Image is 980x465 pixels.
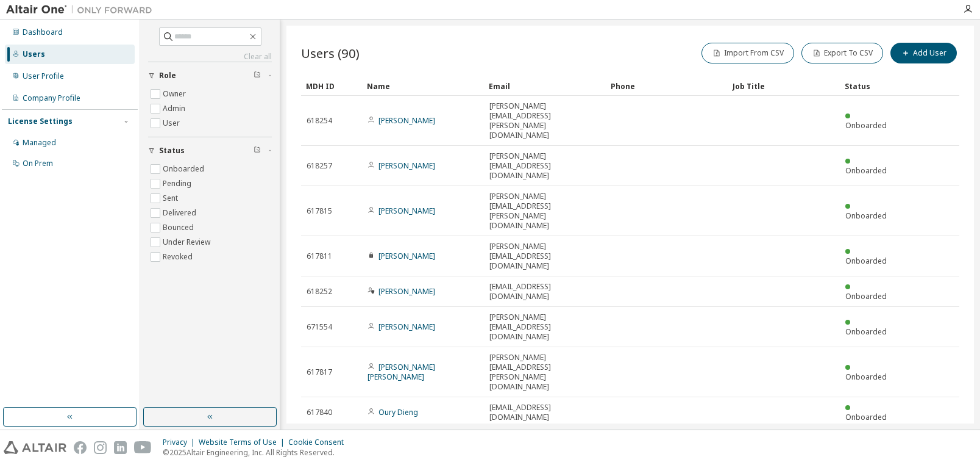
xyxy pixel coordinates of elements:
a: Clear all [148,52,272,62]
span: 671554 [307,322,332,332]
span: [EMAIL_ADDRESS][DOMAIN_NAME] [489,403,600,422]
button: Import From CSV [701,43,794,63]
img: instagram.svg [94,441,107,454]
a: [PERSON_NAME] [PERSON_NAME] [367,362,435,382]
span: 617817 [307,367,332,377]
div: Phone [611,76,723,96]
span: 617815 [307,206,332,216]
a: [PERSON_NAME] [378,115,435,126]
span: [EMAIL_ADDRESS][DOMAIN_NAME] [489,282,600,301]
button: Role [148,62,272,89]
div: Cookie Consent [288,438,351,447]
div: Status [845,76,896,96]
img: facebook.svg [74,441,87,454]
span: [PERSON_NAME][EMAIL_ADDRESS][DOMAIN_NAME] [489,242,600,271]
div: Privacy [163,438,199,447]
img: Altair One [6,4,158,16]
div: License Settings [8,117,73,126]
span: [PERSON_NAME][EMAIL_ADDRESS][PERSON_NAME][DOMAIN_NAME] [489,101,600,140]
label: Pending [163,176,194,191]
div: Email [489,76,601,96]
button: Status [148,137,272,164]
span: Onboarded [845,326,887,337]
span: 618254 [307,116,332,126]
span: [PERSON_NAME][EMAIL_ADDRESS][DOMAIN_NAME] [489,312,600,342]
span: Clear filter [254,146,261,156]
a: [PERSON_NAME] [378,322,435,332]
div: On Prem [23,159,53,168]
span: Onboarded [845,291,887,301]
span: Role [159,71,176,81]
label: Delivered [163,206,199,220]
span: 618257 [307,161,332,171]
span: Onboarded [845,256,887,266]
span: 617840 [307,408,332,417]
span: Onboarded [845,412,887,422]
img: youtube.svg [134,441,152,454]
label: Revoked [163,250,195,264]
label: Onboarded [163,162,207,176]
span: Onboarded [845,211,887,221]
span: [PERSON_NAME][EMAIL_ADDRESS][DOMAIN_NAME] [489,151,600,181]
img: linkedin.svg [114,441,127,454]
div: MDH ID [306,76,357,96]
span: 618252 [307,287,332,297]
a: [PERSON_NAME] [378,206,435,216]
span: Clear filter [254,71,261,81]
button: Export To CSV [801,43,883,63]
a: [PERSON_NAME] [378,251,435,261]
div: Users [23,49,45,59]
span: Onboarded [845,372,887,382]
button: Add User [890,43,957,63]
a: [PERSON_NAME] [378,160,435,171]
label: Sent [163,191,180,206]
div: User Profile [23,71,64,81]
a: [PERSON_NAME] [378,286,435,297]
span: Onboarded [845,120,887,131]
div: Managed [23,138,56,148]
label: Owner [163,87,188,101]
div: Website Terms of Use [199,438,288,447]
span: Users (90) [301,45,360,62]
div: Company Profile [23,93,80,103]
p: © 2025 Altair Engineering, Inc. All Rights Reserved. [163,447,351,458]
label: Under Review [163,235,213,250]
label: User [163,116,182,131]
img: altair_logo.svg [4,441,66,454]
div: Dashboard [23,27,63,37]
label: Bounced [163,220,196,235]
span: Onboarded [845,165,887,176]
span: 617811 [307,251,332,261]
div: Job Title [733,76,835,96]
a: Oury Dieng [378,407,418,417]
span: Status [159,146,185,156]
label: Admin [163,101,188,116]
div: Name [367,76,479,96]
span: [PERSON_NAME][EMAIL_ADDRESS][PERSON_NAME][DOMAIN_NAME] [489,192,600,231]
span: [PERSON_NAME][EMAIL_ADDRESS][PERSON_NAME][DOMAIN_NAME] [489,353,600,392]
